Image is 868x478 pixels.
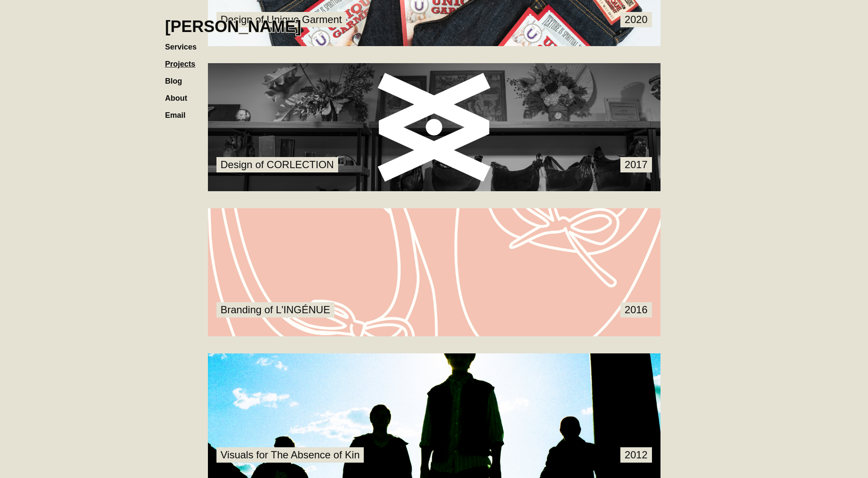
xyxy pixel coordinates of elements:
a: Services [165,34,205,51]
a: About [165,85,196,102]
a: Projects [165,51,204,68]
a: home [165,9,301,36]
a: Email [165,102,194,119]
a: Blog [165,68,191,85]
h1: [PERSON_NAME] [165,17,301,36]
